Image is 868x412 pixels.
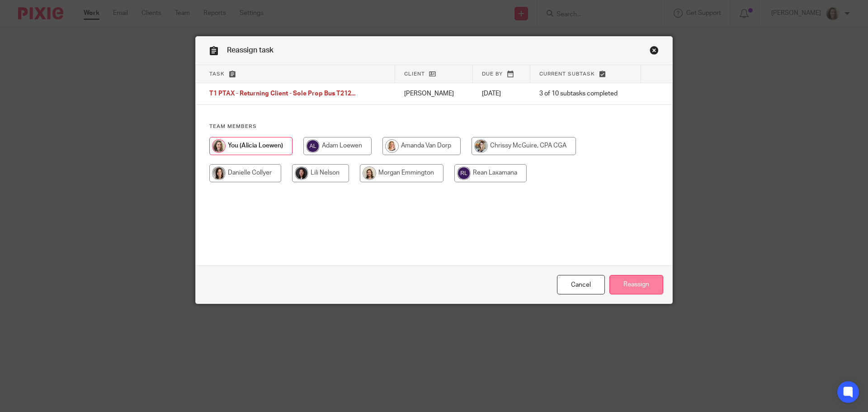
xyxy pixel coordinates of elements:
[404,71,425,76] span: Client
[482,89,521,98] p: [DATE]
[209,91,355,97] span: T1 PTAX - Returning Client - Sole Prop Bus T212...
[209,123,659,130] h4: Team members
[227,47,274,54] span: Reassign task
[650,46,659,58] a: Close this dialog window
[539,71,595,76] span: Current subtask
[609,275,663,294] input: Reassign
[209,71,225,76] span: Task
[404,89,464,98] p: [PERSON_NAME]
[530,83,641,105] td: 3 of 10 subtasks completed
[557,275,605,294] a: Close this dialog window
[482,71,503,76] span: Due by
